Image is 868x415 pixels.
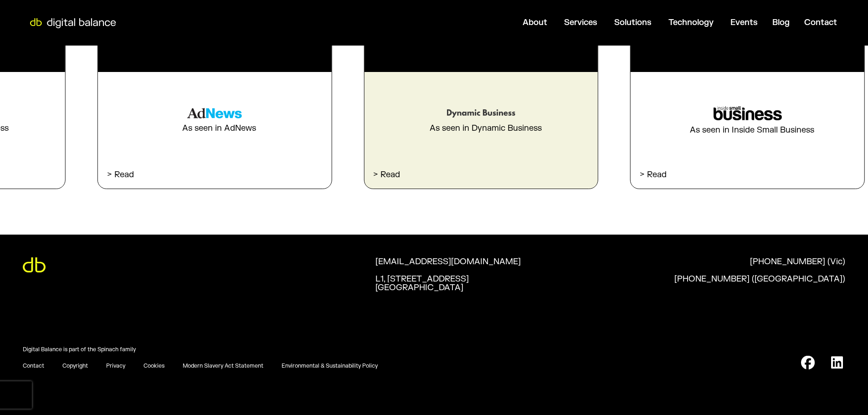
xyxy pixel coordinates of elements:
a: About [523,17,547,28]
a: Environmental & Sustainability Policy [282,363,378,370]
a: L1, [STREET_ADDRESS][GEOGRAPHIC_DATA] [375,275,601,301]
img: DB logo [23,257,46,272]
a: Privacy [106,363,125,370]
p: > Read [373,169,589,180]
div: As seen in AdNews [173,118,256,133]
a: Technology [668,17,714,28]
a: Cookies [144,363,164,370]
p: [EMAIL_ADDRESS][DOMAIN_NAME] [375,257,601,266]
div: Menu Toggle [124,14,844,31]
a: Modern Slavery Act Statement [183,363,263,370]
p: [PHONE_NUMBER] (Vic) [750,257,845,266]
nav: Menu [23,346,136,354]
a: Contact [23,363,44,370]
div: As seen in Dynamic Business [421,118,542,133]
a: Solutions [614,17,652,28]
nav: Menu [124,14,844,31]
nav: Menu [23,363,378,370]
p: L1, [STREET_ADDRESS] [375,275,601,293]
p: [PHONE_NUMBER] ([GEOGRAPHIC_DATA]) [674,275,845,284]
p: > Read [640,169,855,180]
a: Copyright [62,363,88,370]
a: Events [730,17,758,28]
img: Digital Balance logo [23,18,123,28]
a: Blog [772,17,790,28]
a: [PHONE_NUMBER] (Vic) [619,257,845,275]
div: As seen in Inside Small Business [681,120,814,135]
span: [GEOGRAPHIC_DATA] [375,282,463,293]
a: Digital Balance is part of the Spinach family [23,346,136,354]
a: Services [564,17,597,28]
a: [PHONE_NUMBER] ([GEOGRAPHIC_DATA]) [619,275,845,292]
a: Contact [804,17,837,28]
p: > Read [107,169,323,180]
a: [EMAIL_ADDRESS][DOMAIN_NAME] [375,257,601,275]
